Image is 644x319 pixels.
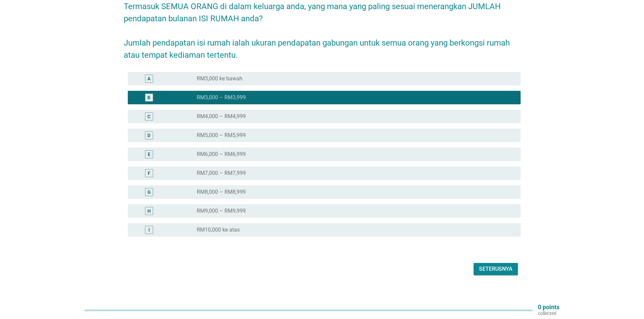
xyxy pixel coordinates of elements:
button: Seterusnya [474,263,518,275]
div: I [148,227,150,234]
label: RM3,000 ke bawah [197,75,242,82]
label: RM6,000 – RM6,999 [197,151,246,158]
div: Seterusnya [479,265,512,273]
div: F [148,170,150,177]
div: H [147,208,151,215]
label: RM8,000 – RM8,999 [197,189,246,195]
label: RM3,000 – RM3,999 [197,94,246,101]
p: collected [538,310,559,316]
div: A [147,75,150,82]
label: RM5,000 – RM5,999 [197,132,246,139]
label: RM10,000 ke atas [197,227,240,233]
div: B [147,94,150,101]
div: G [147,189,151,196]
div: E [148,151,150,158]
div: C [147,113,150,120]
label: RM9,000 – RM9,999 [197,208,246,214]
div: D [147,132,150,139]
label: RM7,000 – RM7,999 [197,170,246,177]
p: 0 points [538,304,559,310]
label: RM4,000 – RM4,999 [197,113,246,120]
